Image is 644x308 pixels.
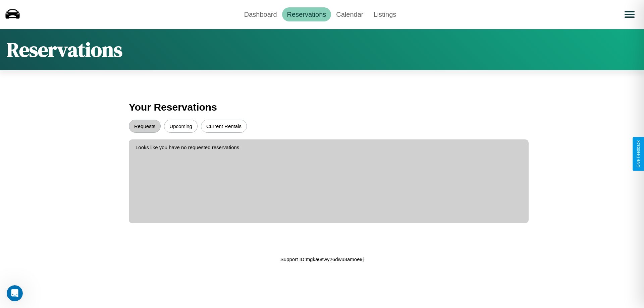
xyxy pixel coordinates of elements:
[7,285,23,301] iframe: Intercom live chat
[7,36,122,63] h1: Reservations
[368,7,401,21] a: Listings
[129,98,515,116] h3: Your Reservations
[164,120,198,133] button: Upcoming
[282,7,331,21] a: Reservations
[136,143,522,152] p: Looks like you have no requested reservations
[636,140,641,168] div: Give Feedback
[239,7,282,21] a: Dashboard
[280,255,364,264] p: Support ID: mgka6swy26dwu8amoe9j
[201,120,247,133] button: Current Rentals
[129,120,161,133] button: Requests
[620,5,639,24] button: Open menu
[331,7,368,21] a: Calendar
